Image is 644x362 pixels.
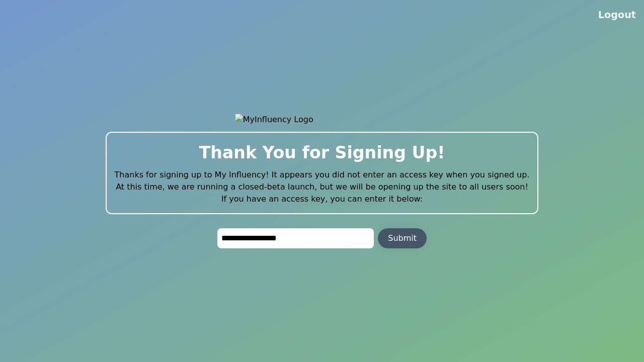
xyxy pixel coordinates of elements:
[115,181,530,193] p: At this time, we are running a closed-beta launch, but we will be opening up the site to all user...
[115,141,530,165] h2: Thank You for Signing Up!
[115,193,530,205] p: If you have an access key, you can enter it below:
[115,169,530,181] p: Thanks for signing up to My Influency! It appears you did not enter an access key when you signed...
[388,232,417,244] div: Submit
[598,8,636,22] button: Logout
[378,228,427,248] button: Submit
[235,114,410,126] img: MyInfluency Logo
